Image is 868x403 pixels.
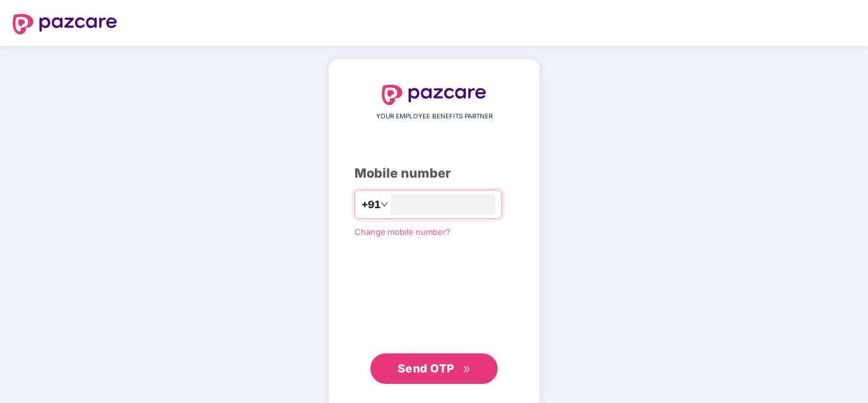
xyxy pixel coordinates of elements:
img: logo [13,14,117,34]
span: YOUR EMPLOYEE BENEFITS PARTNER [376,111,493,122]
span: double-right [463,365,471,374]
span: +91 [361,197,381,213]
a: Change mobile number? [354,227,451,237]
div: Mobile number [354,164,514,183]
button: Send OTPdouble-right [370,353,498,384]
span: down [381,201,388,208]
span: Send OTP [398,362,454,375]
img: logo [382,85,486,105]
